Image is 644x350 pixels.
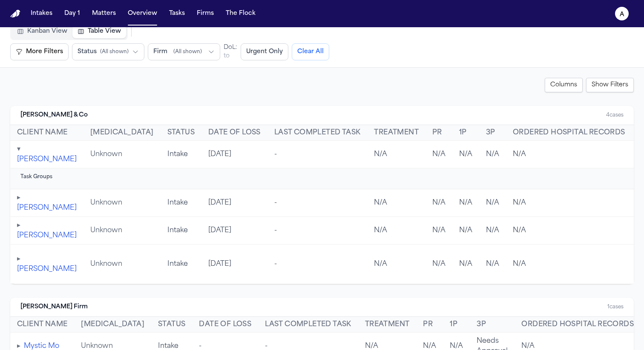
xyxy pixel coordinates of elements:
[161,125,201,141] th: Status
[10,10,20,18] img: Finch Logo
[292,43,329,60] button: Clear All
[10,43,69,60] button: More Filters
[161,245,201,284] td: Intake
[17,203,77,213] button: [PERSON_NAME]
[201,125,267,141] th: Date of Loss
[367,189,425,217] td: N/A
[479,141,506,168] td: N/A
[17,193,20,203] button: Expand row
[27,27,67,36] span: Kanban View
[20,303,88,311] span: [PERSON_NAME] Firm
[479,189,506,217] td: N/A
[425,217,452,245] td: N/A
[358,317,417,333] th: Treatment
[222,6,259,21] button: The Flock
[425,245,452,284] td: N/A
[17,264,77,274] button: [PERSON_NAME]
[27,6,56,21] button: Intakes
[506,217,632,245] td: N/A
[17,230,77,241] button: [PERSON_NAME]
[506,141,632,168] td: N/A
[166,6,188,21] button: Tasks
[201,141,267,168] td: [DATE]
[74,317,151,333] th: [MEDICAL_DATA]
[153,48,167,56] span: Firm
[515,317,641,333] th: Ordered Hospital Records
[367,245,425,284] td: N/A
[201,217,267,245] td: [DATE]
[367,141,425,168] td: N/A
[83,125,161,141] th: [MEDICAL_DATA]
[258,317,358,333] th: Last Completed Task
[201,245,267,284] td: [DATE]
[452,189,479,217] td: N/A
[173,48,202,55] span: ( All shown )
[425,189,452,217] td: N/A
[72,43,144,60] button: Status(All shown)
[416,317,443,333] th: PR
[17,220,20,230] button: Expand row
[192,317,258,333] th: Date of Loss
[193,6,217,21] button: Firms
[267,245,368,284] td: -
[10,10,20,18] a: Home
[224,43,237,52] legend: DoL:
[83,245,161,284] td: Unknown
[100,48,129,55] span: ( All shown )
[479,125,506,141] th: 3P
[452,125,479,141] th: 1P
[10,125,83,141] th: Client Name
[443,317,470,333] th: 1P
[367,217,425,245] td: N/A
[10,317,74,333] th: Client Name
[78,48,97,56] span: Status
[161,217,201,245] td: Intake
[88,27,121,36] span: Table View
[425,141,452,168] td: N/A
[17,154,77,165] button: [PERSON_NAME]
[586,78,634,92] button: Show Filters
[17,144,20,154] button: Collapse row
[267,189,368,217] td: -
[241,43,288,60] button: Urgent Only
[20,111,88,120] span: [PERSON_NAME] & Co
[161,189,201,217] td: Intake
[452,217,479,245] td: N/A
[452,245,479,284] td: N/A
[83,189,161,217] td: Unknown
[606,112,624,119] div: 4 cases
[607,304,624,310] div: 1 cases
[161,141,201,168] td: Intake
[479,245,506,284] td: N/A
[224,52,230,60] span: to
[124,6,161,21] button: Overview
[367,125,425,141] th: Treatment
[452,141,479,168] td: N/A
[506,125,632,141] th: Ordered Hospital Records
[425,125,452,141] th: PR
[201,189,267,217] td: [DATE]
[72,25,126,38] button: Table View
[83,141,161,168] td: Unknown
[506,245,632,284] td: N/A
[89,6,119,21] button: Matters
[267,125,368,141] th: Last Completed Task
[17,254,20,264] button: Expand row
[267,141,368,168] td: -
[83,217,161,245] td: Unknown
[470,317,515,333] th: 3P
[479,217,506,245] td: N/A
[12,25,72,38] button: Kanban View
[506,189,632,217] td: N/A
[151,317,192,333] th: Status
[148,43,220,60] button: Firm(All shown)
[267,217,368,245] td: -
[545,78,583,92] button: Columns
[61,6,83,21] button: Day 1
